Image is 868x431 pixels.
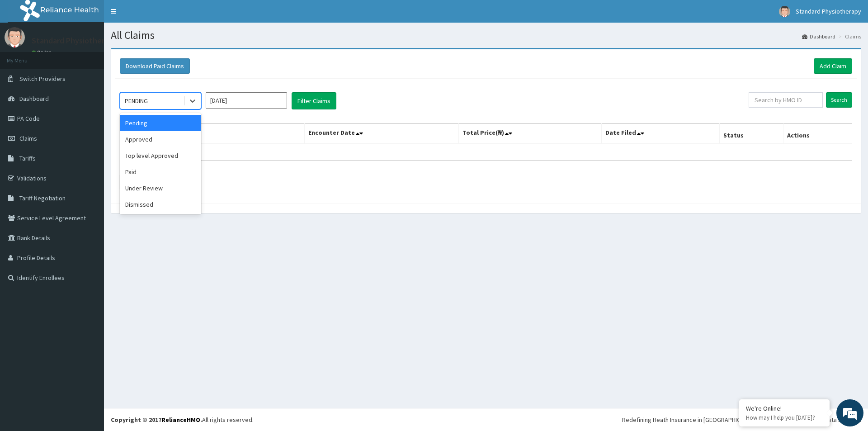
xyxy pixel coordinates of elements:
[32,37,117,45] p: Standard Physiotherapy
[120,58,190,74] button: Download Paid Claims
[161,416,200,424] a: RelianceHMO
[292,92,336,109] button: Filter Claims
[19,134,37,142] span: Claims
[622,415,861,424] div: Redefining Heath Insurance in [GEOGRAPHIC_DATA] using Telemedicine and Data Science!
[19,75,66,83] span: Switch Providers
[120,180,201,196] div: Under Review
[304,123,458,144] th: Encounter Date
[836,33,861,40] li: Claims
[826,92,852,108] input: Search
[120,123,305,144] th: Name
[814,58,852,74] a: Add Claim
[120,131,201,147] div: Approved
[779,6,790,17] img: User Image
[802,33,835,40] a: Dashboard
[19,154,36,162] span: Tariffs
[5,27,25,47] img: User Image
[19,95,49,103] span: Dashboard
[746,414,823,422] p: How may I help you today?
[120,164,201,180] div: Paid
[719,123,783,144] th: Status
[111,416,202,424] strong: Copyright © 2017 .
[120,196,201,213] div: Dismissed
[796,7,861,15] span: Standard Physiotherapy
[120,115,201,131] div: Pending
[19,194,66,202] span: Tariff Negotiation
[125,96,148,105] div: PENDING
[111,29,861,41] h1: All Claims
[104,408,868,431] footer: All rights reserved.
[749,92,823,108] input: Search by HMO ID
[601,123,719,144] th: Date Filed
[206,92,287,109] input: Select Month and Year
[783,123,852,144] th: Actions
[746,404,823,412] div: We're Online!
[32,49,53,56] a: Online
[458,123,601,144] th: Total Price(₦)
[120,147,201,164] div: Top level Approved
